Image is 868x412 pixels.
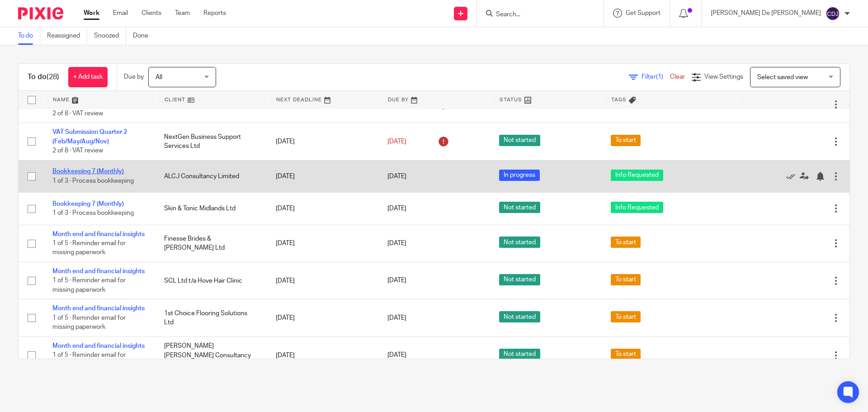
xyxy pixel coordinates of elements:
[52,343,145,349] a: Month end and financial insights
[155,336,267,374] td: [PERSON_NAME] [PERSON_NAME] Consultancy Ltd
[52,110,103,117] span: 2 of 8 · VAT review
[387,315,406,321] span: [DATE]
[611,135,641,146] span: To start
[84,9,99,18] a: Work
[387,240,406,246] span: [DATE]
[267,299,378,336] td: [DATE]
[52,168,124,175] a: Bookkeeping 7 (Monthly)
[611,202,663,213] span: Info Requested
[47,27,87,45] a: Reassigned
[611,237,641,248] span: To start
[267,262,378,299] td: [DATE]
[711,9,821,18] p: [PERSON_NAME] De [PERSON_NAME]
[155,123,267,160] td: NextGen Business Support Services Ltd
[267,225,378,262] td: [DATE]
[626,10,660,16] span: Get Support
[499,311,540,322] span: Not started
[499,349,540,360] span: Not started
[826,6,840,21] img: svg%3E
[155,160,267,192] td: ALCJ Consultancy Limited
[28,72,59,82] h1: To do
[52,278,126,294] span: 1 of 5 · Reminder email for missing paperwork
[656,74,663,80] span: (1)
[155,193,267,225] td: Skin & Tonic Midlands Ltd
[499,170,540,181] span: In progress
[52,147,103,154] span: 2 of 8 · VAT review
[499,274,540,285] span: Not started
[757,74,808,81] span: Select saved view
[611,311,641,322] span: To start
[156,74,162,81] span: All
[203,9,226,18] a: Reports
[133,27,155,45] a: Done
[267,336,378,374] td: [DATE]
[499,237,540,248] span: Not started
[52,201,124,207] a: Bookkeeping 7 (Monthly)
[387,173,406,180] span: [DATE]
[611,97,627,102] span: Tags
[94,27,126,45] a: Snoozed
[52,240,126,256] span: 1 of 5 · Reminder email for missing paperwork
[495,11,576,19] input: Search
[142,9,161,18] a: Clients
[786,172,800,181] a: Mark as done
[52,129,127,144] a: VAT Submission Quarter 2 (Feb/May/Aug/Nov)
[704,74,743,80] span: View Settings
[387,205,406,212] span: [DATE]
[124,72,144,81] p: Due by
[52,210,134,216] span: 1 of 3 · Process bookkeeping
[267,193,378,225] td: [DATE]
[18,7,63,19] img: Pixie
[113,9,128,18] a: Email
[52,305,145,312] a: Month end and financial insights
[175,9,190,18] a: Team
[642,74,670,80] span: Filter
[155,225,267,262] td: Finesse Brides & [PERSON_NAME] Ltd
[499,202,540,213] span: Not started
[611,349,641,360] span: To start
[267,160,378,192] td: [DATE]
[155,262,267,299] td: SCL Ltd t/a Hove Hair Clinic
[387,138,406,145] span: [DATE]
[52,178,134,184] span: 1 of 3 · Process bookkeeping
[611,170,663,181] span: Info Requested
[52,268,145,275] a: Month end and financial insights
[18,27,40,45] a: To do
[68,67,108,87] a: + Add task
[670,74,685,80] a: Clear
[155,299,267,336] td: 1st Choice Flooring Solutions Ltd
[52,315,126,331] span: 1 of 5 · Reminder email for missing paperwork
[47,73,59,81] span: (28)
[267,123,378,160] td: [DATE]
[52,352,126,368] span: 1 of 5 · Reminder email for missing paperwork
[52,231,145,237] a: Month end and financial insights
[387,278,406,284] span: [DATE]
[499,135,540,146] span: Not started
[387,352,406,359] span: [DATE]
[611,274,641,285] span: To start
